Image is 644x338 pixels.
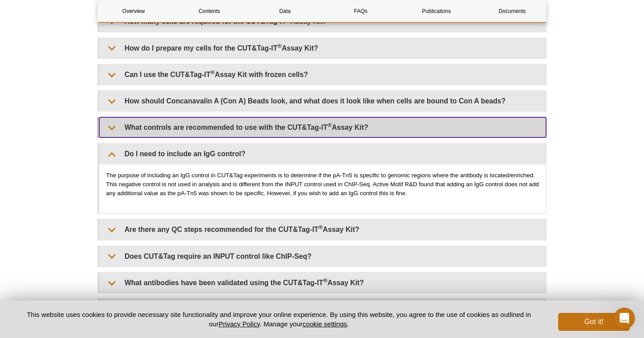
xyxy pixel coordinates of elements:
summary: How do I prepare my cells for the CUT&Tag-IT®Assay Kit? [99,38,546,58]
a: Overview [98,0,169,22]
summary: What antibodies have been validated using the CUT&Tag-IT®Assay Kit? [99,273,546,293]
sup: ® [277,42,282,49]
summary: What controls are recommended to use with the CUT&Tag-IT®Assay Kit? [99,117,546,137]
p: The purpose of including an IgG control in CUT&Tag experiments is to determine if the pA-Tn5 is s... [106,171,539,198]
summary: Are ChIP-Seq validated antibodies going to work with the CUT&Tag-IT®Assay Kit? [99,299,546,319]
a: Contents [174,0,245,22]
button: cookie settings [303,320,347,328]
summary: How should Concanavalin A (Con A) Beads look, and what does it look like when cells are bound to ... [99,91,546,111]
a: Privacy Policy [219,320,260,328]
a: Publications [401,0,472,22]
p: This website uses cookies to provide necessary site functionality and improve your online experie... [14,310,543,329]
summary: Does CUT&Tag require an INPUT control like ChIP-Seq? [99,246,546,266]
a: Data [250,0,321,22]
sup: ® [211,69,215,76]
summary: Are there any QC steps recommended for the CUT&Tag-IT®Assay Kit? [99,219,546,240]
summary: Can I use the CUT&Tag-IT®Assay Kit with frozen cells? [99,64,546,85]
button: Got it! [558,313,630,331]
sup: ® [327,122,332,128]
iframe: Intercom live chat [614,308,635,329]
a: Documents [477,0,548,22]
sup: ® [318,224,323,231]
summary: Do I need to include an IgG control? [99,144,546,164]
a: FAQs [325,0,396,22]
sup: ® [323,277,328,284]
